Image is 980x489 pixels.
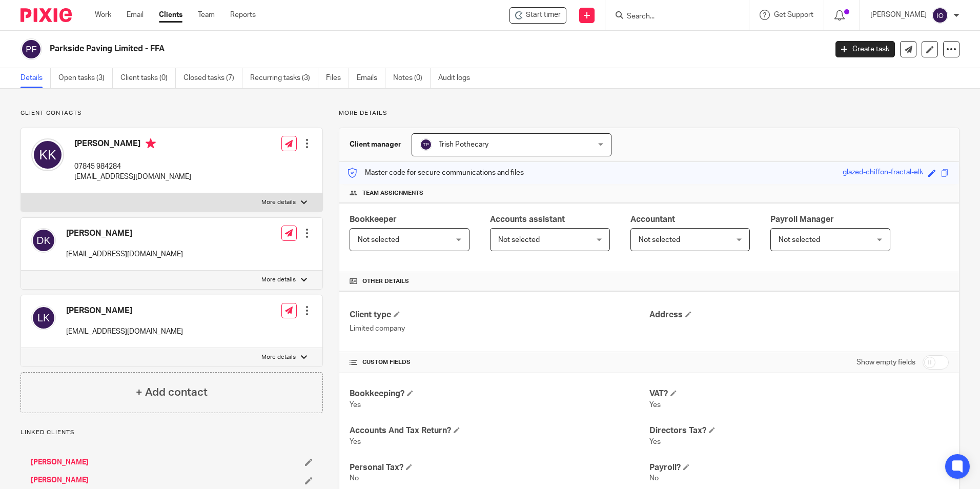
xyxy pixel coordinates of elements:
a: Closed tasks (7) [183,68,242,88]
a: Email [127,10,144,20]
h2: Parkside Paving Limited - FFA [50,44,666,54]
h4: Payroll? [649,462,949,473]
span: Start timer [526,10,561,21]
span: Accountant [630,215,675,223]
h4: Bookkeeping? [350,389,649,399]
span: Not selected [358,236,399,243]
img: svg%3E [31,138,64,171]
span: Other details [362,277,409,286]
span: Team assignments [362,189,423,197]
img: svg%3E [31,305,56,330]
h4: [PERSON_NAME] [74,138,191,151]
h4: CUSTOM FIELDS [350,358,649,366]
img: svg%3E [31,228,56,253]
span: Not selected [498,236,540,243]
span: Yes [649,401,661,409]
p: Linked clients [21,429,323,437]
h4: Personal Tax? [350,462,649,473]
h4: [PERSON_NAME] [66,305,183,316]
span: No [649,475,659,482]
a: [PERSON_NAME] [31,457,89,467]
a: Clients [159,10,182,20]
img: Pixie [21,8,72,22]
h3: Client manager [350,139,401,150]
a: Open tasks (3) [58,68,113,88]
h4: + Add contact [136,384,208,400]
img: svg%3E [932,7,948,24]
a: Details [21,68,51,88]
h4: Accounts And Tax Return? [350,425,649,436]
p: More details [261,198,296,207]
h4: Directors Tax? [649,425,949,436]
a: [PERSON_NAME] [31,475,89,485]
span: Yes [350,438,361,445]
span: Yes [350,401,361,409]
p: Limited company [350,323,649,334]
span: Bookkeeper [350,215,397,223]
span: Payroll Manager [770,215,834,223]
span: No [350,475,359,482]
span: Get Support [774,11,813,18]
h4: Client type [350,310,649,320]
p: [EMAIL_ADDRESS][DOMAIN_NAME] [74,172,191,182]
img: svg%3E [21,38,42,60]
p: [EMAIL_ADDRESS][DOMAIN_NAME] [66,327,183,337]
a: Team [198,10,215,20]
a: Audit logs [438,68,478,88]
input: Search [626,12,718,22]
span: Not selected [779,236,820,243]
p: More details [261,353,296,361]
h4: [PERSON_NAME] [66,228,183,239]
p: 07845 984284 [74,161,191,172]
p: [EMAIL_ADDRESS][DOMAIN_NAME] [66,249,183,259]
label: Show empty fields [856,357,915,368]
a: Files [326,68,349,88]
p: Client contacts [21,109,323,117]
a: Create task [835,41,895,57]
a: Client tasks (0) [120,68,176,88]
span: Yes [649,438,661,445]
div: Parkside Paving Limited - FFA [509,7,566,24]
span: Trish Pothecary [439,141,488,148]
a: Recurring tasks (3) [250,68,318,88]
p: More details [339,109,959,117]
a: Emails [357,68,385,88]
p: [PERSON_NAME] [870,10,927,20]
h4: Address [649,310,949,320]
p: More details [261,276,296,284]
span: Accounts assistant [490,215,565,223]
a: Reports [230,10,256,20]
div: glazed-chiffon-fractal-elk [843,167,923,179]
a: Work [95,10,111,20]
img: svg%3E [420,138,432,151]
h4: VAT? [649,389,949,399]
i: Primary [146,138,156,149]
a: Notes (0) [393,68,431,88]
p: Master code for secure communications and files [347,168,524,178]
span: Not selected [639,236,680,243]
